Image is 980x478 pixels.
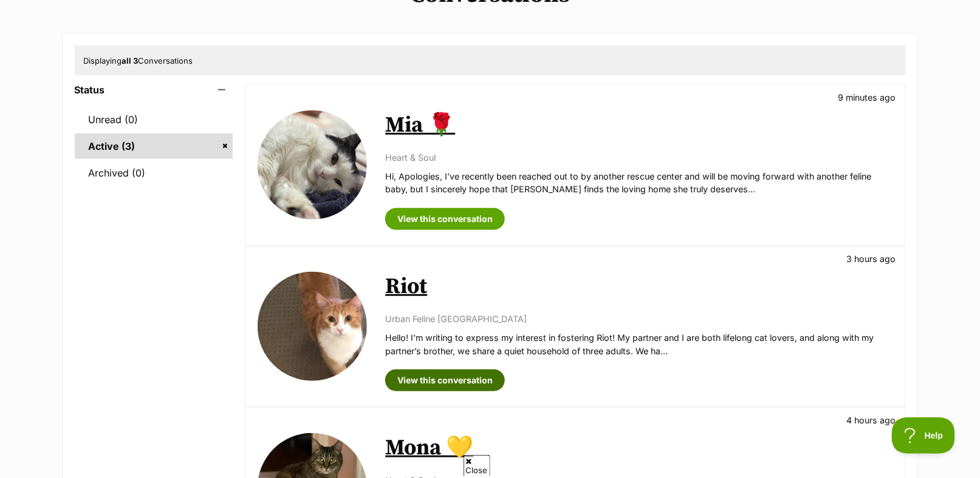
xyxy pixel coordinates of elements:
[464,455,490,476] span: Close
[385,170,893,196] p: Hi, Apologies, I’ve recently been reached out to by another rescue center and will be moving forw...
[838,91,896,104] p: 9 minutes ago
[258,272,367,381] img: Riot
[385,273,427,300] a: Riot
[385,208,505,230] a: View this conversation
[122,56,139,66] strong: all 3
[892,417,956,454] iframe: Help Scout Beacon - Open
[84,56,193,66] span: Displaying Conversations
[75,160,233,186] a: Archived (0)
[75,84,233,95] header: Status
[258,110,367,220] img: Mia 🌹
[75,133,233,159] a: Active (3)
[847,414,896,426] p: 4 hours ago
[385,151,893,164] p: Heart & Soul
[847,252,896,265] p: 3 hours ago
[385,312,893,325] p: Urban Feline [GEOGRAPHIC_DATA]
[385,369,505,391] a: View this conversation
[75,107,233,132] a: Unread (0)
[385,112,455,139] a: Mia 🌹
[385,434,473,462] a: Mona 💛
[385,331,893,357] p: Hello! I'm writing to express my interest in fostering Riot! My partner and I are both lifelong c...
